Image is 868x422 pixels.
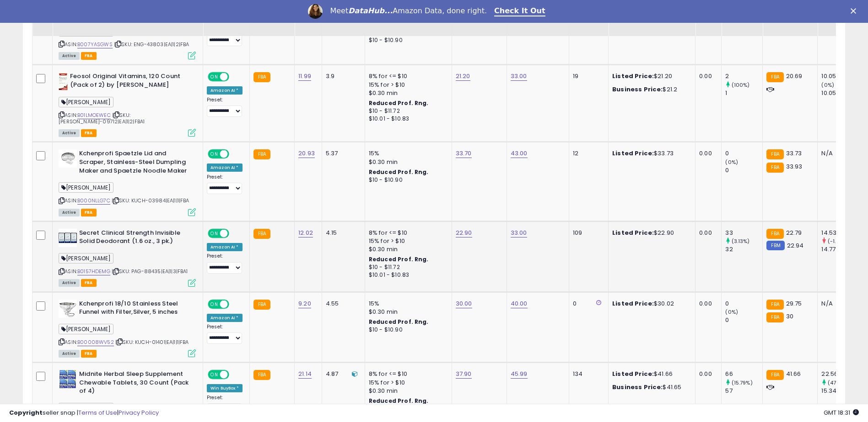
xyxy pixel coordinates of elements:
div: ASIN: [59,229,196,286]
div: Preset: [207,324,243,344]
div: 1 [725,89,762,97]
div: 2 [725,72,762,80]
small: FBA [766,149,783,159]
div: $41.66 [612,370,688,378]
div: 0 [725,166,762,174]
div: 0.00 [699,149,714,158]
div: $10 - $10.90 [369,37,445,44]
img: 41n1FHZtHvL._SL40_.jpg [59,149,77,168]
div: $10 - $11.72 [369,264,445,271]
div: $10 - $11.72 [369,107,445,115]
span: ON [209,229,220,237]
span: [PERSON_NAME] [59,182,113,193]
i: DataHub... [348,6,393,15]
span: FBA [81,129,97,137]
span: 33.73 [786,149,802,158]
div: 12 [573,149,601,158]
a: 22.90 [456,228,472,237]
span: OFF [228,150,243,158]
span: ON [209,73,220,81]
b: Reduced Prof. Rng. [369,255,429,263]
div: $30.02 [612,300,688,308]
span: [PERSON_NAME] [59,97,113,107]
img: 31sgBpXLV0S._SL40_.jpg [59,300,77,318]
div: 5.37 [326,149,358,158]
div: ASIN: [59,2,196,59]
div: seller snap | | [9,409,159,417]
span: 20.69 [786,72,803,80]
div: $21.20 [612,72,688,80]
b: Business Price: [612,85,663,94]
span: 30 [786,312,793,321]
div: 0.00 [699,370,714,378]
a: 11.99 [298,72,311,81]
div: Amazon AI * [207,86,243,95]
span: 2025-09-10 18:31 GMT [824,408,859,417]
span: FBA [81,209,97,216]
b: Kchenprofi Spaetzle Lid and Scraper, Stainless-Steel Dumpling Maker and Spaetzle Noodle Maker [79,149,190,177]
span: | SKU: KUCH-01401|EA|1|1|FBA [115,338,189,346]
b: Feosol Original Vitamins, 120 Count (Pack of 2) by [PERSON_NAME] [70,72,181,91]
small: FBA [766,72,783,82]
img: Profile image for Georgie [308,4,323,19]
a: Terms of Use [78,408,117,417]
a: 43.00 [511,149,528,158]
span: [PERSON_NAME] [59,253,113,264]
b: Reduced Prof. Rng. [369,168,429,176]
span: All listings currently available for purchase on Amazon [59,209,80,216]
a: 20.93 [298,149,315,158]
div: 15% [369,149,445,158]
div: Preset: [207,174,243,195]
b: Listed Price: [612,299,654,308]
div: Amazon AI * [207,164,243,172]
div: 8% for <= $10 [369,72,445,80]
div: 0 [573,300,601,308]
div: 15% for > $10 [369,379,445,387]
small: FBA [766,229,783,239]
div: 3.9 [326,72,358,80]
div: $33.73 [612,149,688,158]
div: 0.00 [699,72,714,80]
div: Close [851,8,860,14]
a: 12.02 [298,228,313,237]
b: Midnite Herbal Sleep Supplement Chewable Tablets, 30 Count (Pack of 4) [79,370,190,398]
div: Preset: [207,395,243,415]
div: $0.30 min [369,245,445,253]
a: 45.99 [511,369,528,379]
small: (3.13%) [732,237,750,245]
div: $0.30 min [369,308,445,316]
div: 0 [725,149,762,158]
b: Kchenprofi 18/10 Stainless Steel Funnel with Filter,Silver, 5 inches [79,300,190,319]
div: ASIN: [59,72,196,136]
b: Reduced Prof. Rng. [369,318,429,326]
div: $0.30 min [369,158,445,166]
div: 15% [369,300,445,308]
small: FBA [253,72,270,82]
div: 0.00 [699,229,714,237]
a: 37.90 [456,369,472,379]
span: 33.93 [786,162,803,171]
small: (100%) [732,81,750,89]
div: Amazon AI * [207,314,243,322]
a: 21.14 [298,369,312,379]
a: 33.70 [456,149,472,158]
span: | SKU: PAG-88435|EA|1|3|FBA1 [112,268,188,275]
span: FBA [81,279,97,287]
b: Listed Price: [612,149,654,158]
small: (0%) [725,158,738,166]
span: OFF [228,371,243,379]
small: FBA [253,229,270,239]
span: 41.66 [786,369,801,378]
small: (47.07%) [828,379,850,386]
div: 109 [573,229,601,237]
span: 22.79 [786,228,802,237]
span: | SKU: [PERSON_NAME]-09712|EA|1|2|FBA1 [59,111,145,125]
div: 4.15 [326,229,358,237]
small: FBA [766,300,783,310]
div: Preset: [207,253,243,274]
b: Listed Price: [612,228,654,237]
a: 30.00 [456,299,472,308]
div: 8% for <= $10 [369,370,445,378]
div: $10.01 - $10.83 [369,271,445,279]
span: All listings currently available for purchase on Amazon [59,350,80,358]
